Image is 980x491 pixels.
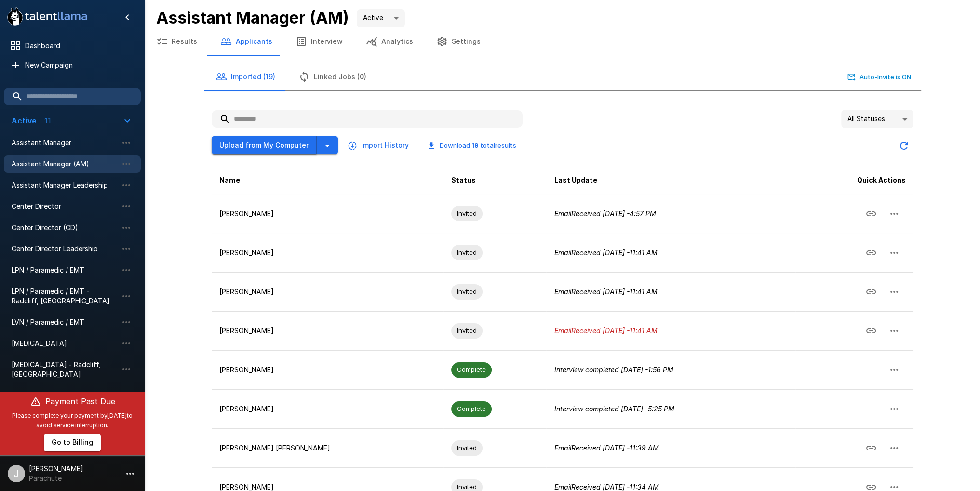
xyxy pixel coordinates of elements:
p: [PERSON_NAME] [219,287,436,297]
button: Analytics [354,28,425,55]
i: Email Received [DATE] - 11:39 AM [554,444,658,452]
b: Assistant Manager (AM) [156,8,349,27]
button: Interview [284,28,354,55]
th: Status [443,167,546,194]
p: [PERSON_NAME] [219,326,436,336]
button: Results [145,28,209,55]
button: Settings [425,28,492,55]
span: Invited [451,326,483,335]
span: Copy Interview Link [859,482,883,490]
span: Copy Interview Link [859,247,883,256]
button: Upload from My Computer [212,136,317,154]
button: Import History [346,136,413,154]
p: [PERSON_NAME] [219,248,436,258]
span: Copy Interview Link [859,443,883,451]
b: 19 [471,141,479,149]
i: Email Received [DATE] - 11:41 AM [554,327,657,335]
i: Email Received [DATE] - 4:57 PM [554,209,656,218]
span: Complete [451,404,492,413]
button: Applicants [209,28,284,55]
span: Copy Interview Link [859,326,883,334]
i: Interview completed [DATE] - 1:56 PM [554,366,673,374]
th: Quick Actions [795,167,913,194]
p: [PERSON_NAME] [219,365,436,375]
span: Copy Interview Link [859,208,883,217]
span: Invited [451,443,483,452]
i: Email Received [DATE] - 11:34 AM [554,483,658,491]
button: Updated Today - 1:55 PM [894,136,913,155]
span: Complete [451,365,492,374]
button: Auto-Invite is ON [846,69,913,84]
div: Active [357,9,405,27]
th: Name [212,167,444,194]
span: Invited [451,287,483,296]
i: Email Received [DATE] - 11:41 AM [554,248,657,257]
button: Download 19 totalresults [420,138,524,153]
button: Imported (19) [204,63,287,90]
span: Invited [451,248,483,257]
p: [PERSON_NAME] [PERSON_NAME] [219,443,436,453]
i: Email Received [DATE] - 11:41 AM [554,287,657,296]
th: Last Update [546,167,795,194]
span: Invited [451,209,483,218]
i: Interview completed [DATE] - 5:25 PM [554,405,674,413]
span: Copy Interview Link [859,286,883,295]
div: All Statuses [841,110,913,128]
p: [PERSON_NAME] [219,209,436,218]
button: Linked Jobs (0) [287,63,378,90]
p: [PERSON_NAME] [219,404,436,414]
